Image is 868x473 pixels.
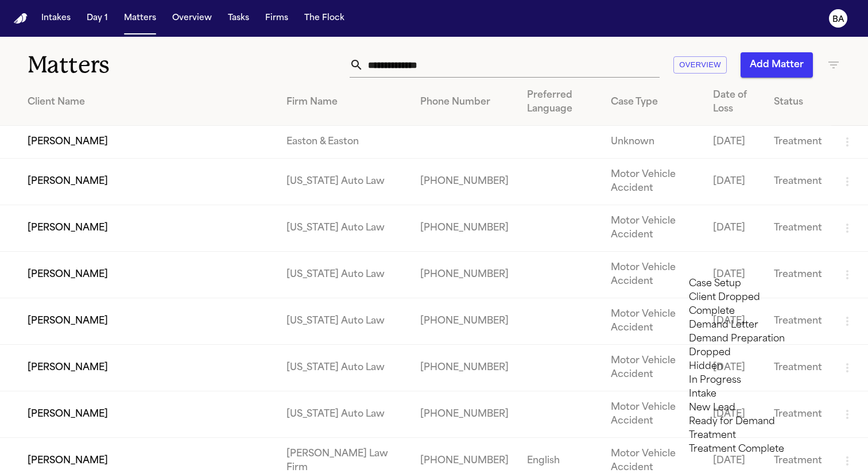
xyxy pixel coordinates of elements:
[277,159,411,205] td: [US_STATE] Auto Law
[689,291,852,305] li: Client Dropped
[411,252,518,298] td: [PHONE_NUMBER]
[28,51,254,79] h1: Matters
[602,126,704,159] td: Unknown
[602,391,704,438] td: Motor Vehicle Accident
[689,443,852,456] li: Treatment Complete
[37,8,75,29] button: Intakes
[689,346,852,360] li: Dropped
[689,374,852,387] li: In Progress
[119,8,161,29] button: Matters
[602,345,704,391] td: Motor Vehicle Accident
[689,401,852,415] li: New Lead
[689,415,852,429] li: Ready for Demand
[14,13,28,24] img: Finch Logo
[611,95,695,109] div: Case Type
[602,252,704,298] td: Motor Vehicle Accident
[223,8,254,29] button: Tasks
[704,252,765,298] td: [DATE]
[277,252,411,298] td: [US_STATE] Auto Law
[411,159,518,205] td: [PHONE_NUMBER]
[286,95,402,109] div: Firm Name
[689,305,852,318] li: Complete
[420,95,509,109] div: Phone Number
[704,159,765,205] td: [DATE]
[713,89,755,116] div: Date of Loss
[704,126,765,159] td: [DATE]
[411,391,518,438] td: [PHONE_NUMBER]
[602,159,704,205] td: Motor Vehicle Accident
[602,298,704,345] td: Motor Vehicle Accident
[741,52,813,78] button: Add Matter
[774,95,822,109] div: Status
[411,205,518,252] td: [PHONE_NUMBER]
[300,8,349,29] button: The Flock
[527,89,592,116] div: Preferred Language
[765,159,831,205] td: Treatment
[673,56,727,74] button: Overview
[689,429,852,443] li: Treatment
[689,387,852,401] li: Intake
[277,298,411,345] td: [US_STATE] Auto Law
[82,8,113,29] button: Day 1
[277,345,411,391] td: [US_STATE] Auto Law
[261,8,293,29] button: Firms
[765,205,831,252] td: Treatment
[689,277,852,291] li: Case Setup
[277,126,411,159] td: Easton & Easton
[277,391,411,438] td: [US_STATE] Auto Law
[168,8,216,29] button: Overview
[765,126,831,159] td: Treatment
[277,205,411,252] td: [US_STATE] Auto Law
[602,205,704,252] td: Motor Vehicle Accident
[14,13,28,24] a: Home
[765,252,831,298] td: Treatment
[704,205,765,252] td: [DATE]
[689,360,852,374] li: Hidden
[411,298,518,345] td: [PHONE_NUMBER]
[411,345,518,391] td: [PHONE_NUMBER]
[689,332,852,346] li: Demand Preparation
[28,95,268,109] div: Client Name
[689,318,852,332] li: Demand Letter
